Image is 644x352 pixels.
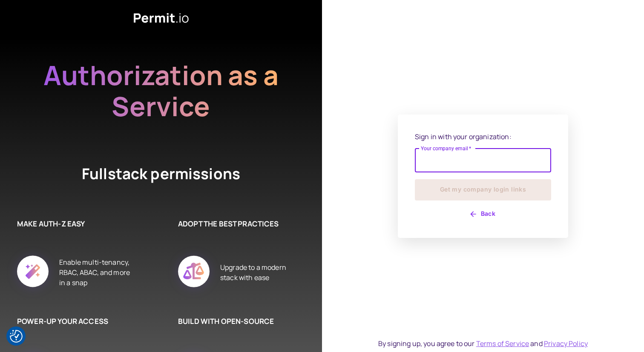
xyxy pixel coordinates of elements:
[17,218,135,229] h6: MAKE AUTH-Z EASY
[50,163,272,184] h4: Fullstack permissions
[17,316,135,327] h6: POWER-UP YOUR ACCESS
[415,179,551,200] button: Get my company login links
[220,246,296,299] div: Upgrade to a modern stack with ease
[178,218,296,229] h6: ADOPT THE BEST PRACTICES
[415,132,551,142] p: Sign in with your organization:
[59,246,135,299] div: Enable multi-tenancy, RBAC, ABAC, and more in a snap
[544,339,588,348] a: Privacy Policy
[10,330,23,343] button: Consent Preferences
[378,338,588,349] div: By signing up, you agree to our and
[178,316,296,327] h6: BUILD WITH OPEN-SOURCE
[421,145,471,152] label: Your company email
[10,330,23,343] img: Revisit consent button
[415,207,551,221] button: Back
[476,339,529,348] a: Terms of Service
[16,60,306,122] h2: Authorization as a Service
